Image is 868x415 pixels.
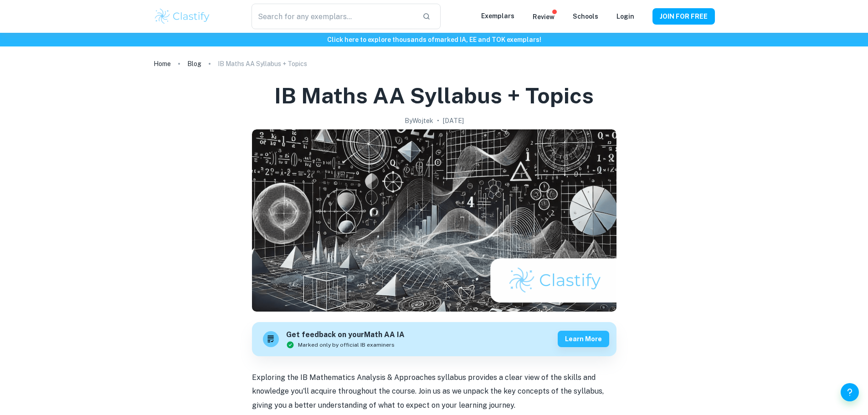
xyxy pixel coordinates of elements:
p: Review [533,12,555,22]
p: Exploring the IB Mathematics Analysis & Approaches syllabus provides a clear view of the skills a... [252,371,616,412]
h2: By Wojtek [405,116,433,126]
button: Learn more [558,331,609,347]
a: Get feedback on yourMath AA IAMarked only by official IB examinersLearn more [252,322,616,356]
img: Clastify logo [154,7,211,26]
h2: [DATE] [443,116,464,126]
p: Exemplars [481,11,514,21]
h1: IB Maths AA Syllabus + Topics [274,81,594,110]
img: IB Maths AA Syllabus + Topics cover image [252,129,616,312]
button: Help and Feedback [841,383,859,401]
a: Home [154,57,171,70]
h6: Get feedback on your Math AA IA [286,329,405,341]
p: • [437,116,439,126]
p: IB Maths AA Syllabus + Topics [218,59,307,69]
span: Marked only by official IB examiners [298,341,395,349]
button: JOIN FOR FREE [652,8,715,25]
a: Schools [573,13,598,20]
h6: Click here to explore thousands of marked IA, EE and TOK exemplars ! [2,35,866,45]
input: Search for any exemplars... [252,4,415,29]
a: Blog [187,57,201,70]
a: Login [616,13,634,20]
